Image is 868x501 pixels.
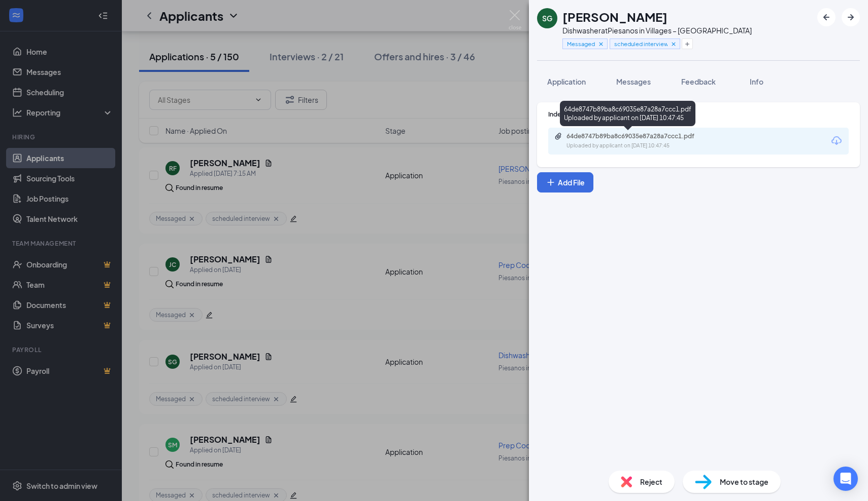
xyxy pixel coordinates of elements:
a: Paperclip64de8747b89ba8c69035e87a28a7ccc1.pdfUploaded by applicant on [DATE] 10:47:45 [554,132,719,150]
div: 64de8747b89ba8c69035e87a28a7ccc1.pdf Uploaded by applicant on [DATE] 10:47:45 [560,101,695,126]
svg: Cross [597,41,605,48]
span: scheduled interview [614,40,667,48]
div: Open Intercom Messenger [833,467,858,491]
button: ArrowLeftNew [817,8,836,26]
svg: Plus [546,177,556,187]
button: Add FilePlus [537,172,593,192]
svg: Download [830,135,843,147]
div: SG [542,13,552,23]
svg: Plus [684,41,690,47]
span: Application [547,77,586,86]
span: Move to stage [720,476,769,487]
button: Plus [682,38,693,49]
svg: Cross [670,41,677,48]
span: Info [750,77,763,86]
svg: ArrowLeftNew [820,11,832,23]
span: Feedback [681,77,716,86]
div: 64de8747b89ba8c69035e87a28a7ccc1.pdf [566,132,709,140]
span: Reject [640,476,662,487]
h1: [PERSON_NAME] [562,8,667,25]
button: ArrowRight [842,8,860,26]
span: Messages [616,77,651,86]
div: Uploaded by applicant on [DATE] 10:47:45 [566,142,719,150]
svg: Paperclip [554,132,562,140]
span: Messaged [567,40,595,48]
svg: ArrowRight [845,11,857,23]
div: Dishwasher at Piesanos in Villages – [GEOGRAPHIC_DATA] [562,25,752,35]
div: Indeed Resume [548,110,849,119]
